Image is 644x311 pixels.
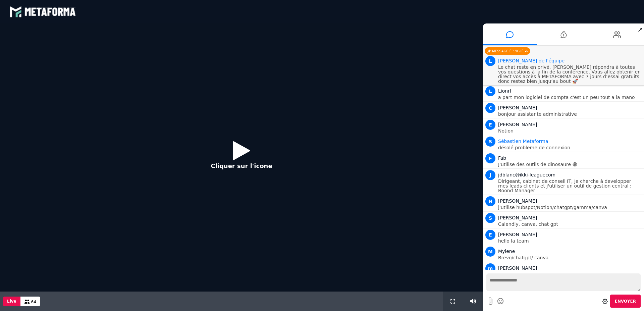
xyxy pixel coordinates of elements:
[31,300,36,304] span: 64
[485,153,495,163] span: F
[498,232,537,237] span: [PERSON_NAME]
[211,161,272,170] p: Cliquer sur l'icone
[498,65,642,84] p: Le chat reste en privé. [PERSON_NAME] répondra à toutes vos questions à la fin de la conférence. ...
[485,56,495,66] span: L
[204,136,279,179] button: Cliquer sur l'icone
[498,139,548,144] span: Animateur
[485,47,530,55] div: Message épinglé
[498,215,537,220] span: [PERSON_NAME]
[485,263,495,273] span: m
[485,230,495,240] span: E
[485,170,495,180] span: j
[498,128,642,133] p: Notion
[498,205,642,210] p: j'utilise hubspot/Notion/chatgpt/gamma/canva
[485,247,495,257] span: M
[498,172,555,177] span: jdblanc@ikki-leaguecom
[615,299,636,304] span: Envoyer
[485,86,495,96] span: L
[636,23,644,36] span: ↗
[498,265,537,271] span: [PERSON_NAME]
[485,196,495,206] span: N
[498,222,642,226] p: Calendly, canva, chat gpt
[498,145,642,150] p: désolé probleme de connexion
[498,179,642,193] p: Dirigeant, cabinet de conseil IT, Je cherche à developper mes leads clients et j'utiliser un outi...
[498,162,642,167] p: J'utilise des outils de dinosaure 😅
[485,103,495,113] span: C
[485,137,495,147] span: S
[485,213,495,223] span: S
[498,249,515,254] span: Mylene
[610,295,641,308] button: Envoyer
[498,155,506,161] span: Fab
[498,112,642,116] p: bonjour assistante administrative
[498,239,642,243] p: hello la team
[498,122,537,127] span: [PERSON_NAME]
[498,255,642,260] p: Brevo/chatgpt/ canva
[485,120,495,130] span: E
[498,95,642,100] p: a part mon logiciel de compta c'est un peu tout a la mano
[498,88,511,94] span: Lionrl
[498,105,537,110] span: [PERSON_NAME]
[498,58,565,63] span: Animateur
[3,297,20,306] button: Live
[498,198,537,204] span: [PERSON_NAME]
